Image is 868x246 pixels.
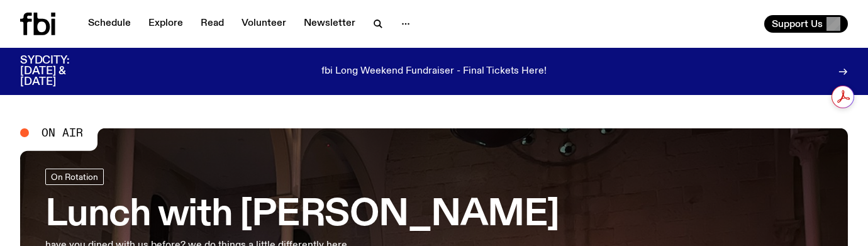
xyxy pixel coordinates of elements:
[45,198,559,233] h3: Lunch with [PERSON_NAME]
[321,66,547,77] p: fbi Long Weekend Fundraiser - Final Tickets Here!
[764,15,848,33] button: Support Us
[51,172,98,181] span: On Rotation
[45,169,104,185] a: On Rotation
[234,15,294,33] a: Volunteer
[42,127,83,138] span: On Air
[141,15,191,33] a: Explore
[296,15,363,33] a: Newsletter
[193,15,231,33] a: Read
[20,55,101,87] h3: SYDCITY: [DATE] & [DATE]
[772,18,823,30] span: Support Us
[81,15,138,33] a: Schedule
